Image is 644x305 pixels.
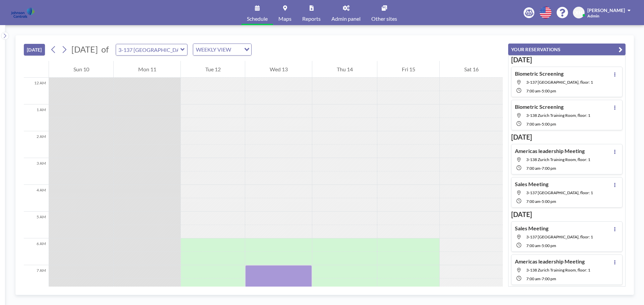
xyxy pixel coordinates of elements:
[526,268,590,273] span: 3-138 Zurich Training Room, floor: 1
[526,234,593,239] span: 3-137 Riyadh Training Room, floor: 1
[11,6,35,19] img: organization-logo
[24,212,49,238] div: 5 AM
[540,243,542,248] span: -
[526,122,540,127] span: 7:00 AM
[24,265,49,292] div: 7 AM
[377,61,439,78] div: Fri 15
[526,190,593,195] span: 3-137 Riyadh Training Room, floor: 1
[542,122,556,127] span: 5:00 PM
[540,276,542,281] span: -
[526,80,593,85] span: 3-137 Riyadh Training Room, floor: 1
[542,199,556,204] span: 5:00 PM
[193,44,251,55] div: Search for option
[247,16,268,21] span: Schedule
[526,166,540,171] span: 7:00 AM
[24,185,49,212] div: 4 AM
[511,210,623,219] h3: [DATE]
[233,45,240,54] input: Search for option
[542,88,556,93] span: 5:00 PM
[542,276,556,281] span: 7:00 PM
[371,16,397,21] span: Other sites
[540,88,542,93] span: -
[101,44,109,55] span: of
[24,104,49,131] div: 1 AM
[302,16,321,21] span: Reports
[49,61,113,78] div: Sun 10
[575,10,582,16] span: XH
[526,113,590,118] span: 3-138 Zurich Training Room, floor: 1
[526,199,540,204] span: 7:00 AM
[24,78,49,104] div: 12 AM
[515,148,585,154] h4: Americas leadership Meeting
[587,7,625,13] span: [PERSON_NAME]
[542,166,556,171] span: 7:00 PM
[114,61,180,78] div: Mon 11
[312,61,377,78] div: Thu 14
[540,199,542,204] span: -
[526,243,540,248] span: 7:00 AM
[515,258,585,265] h4: Americas leadership Meeting
[587,13,599,18] span: Admin
[526,88,540,93] span: 7:00 AM
[508,44,626,55] button: YOUR RESERVATIONS
[515,103,563,110] h4: Biometric Screening
[71,44,98,54] span: [DATE]
[440,61,503,78] div: Sat 16
[515,70,563,77] h4: Biometric Screening
[526,276,540,281] span: 7:00 AM
[24,131,49,158] div: 2 AM
[511,56,623,64] h3: [DATE]
[540,122,542,127] span: -
[526,157,590,162] span: 3-138 Zurich Training Room, floor: 1
[278,16,291,21] span: Maps
[24,44,45,56] button: [DATE]
[515,181,548,187] h4: Sales Meeting
[195,45,232,54] span: WEEKLY VIEW
[116,44,180,55] input: 3-137 Riyadh Training Room
[331,16,361,21] span: Admin panel
[515,225,548,232] h4: Sales Meeting
[540,166,542,171] span: -
[245,61,312,78] div: Wed 13
[542,243,556,248] span: 5:00 PM
[24,158,49,185] div: 3 AM
[181,61,245,78] div: Tue 12
[24,238,49,265] div: 6 AM
[511,133,623,141] h3: [DATE]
